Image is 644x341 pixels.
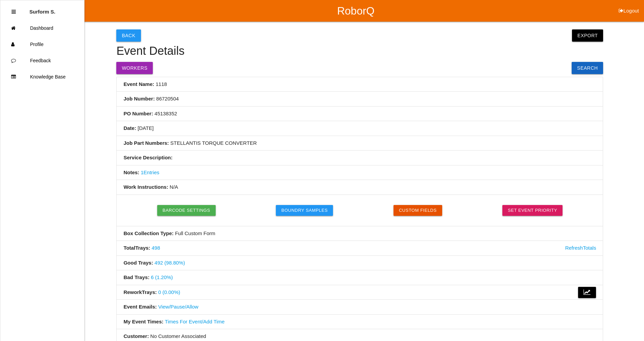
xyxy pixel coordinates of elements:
a: View/Pause/Allow [158,304,198,310]
button: Back [116,29,141,42]
a: Profile [0,36,84,52]
b: Job Part Numbers: [123,140,169,146]
a: Dashboard [0,20,84,36]
li: Full Custom Form [117,226,603,241]
a: Times For Event/Add Time [165,319,224,324]
a: 0 (0.00%) [158,289,180,295]
a: Set Event Priority [502,205,563,216]
li: STELLANTIS TORQUE CONVERTER [117,136,603,151]
b: Customer: [123,333,149,339]
b: Event Name: [123,81,154,87]
button: Export [572,29,603,42]
a: Knowledge Base [0,69,84,85]
h4: Event Details [116,45,603,58]
a: Feedback [0,52,84,69]
b: Service Description: [123,155,172,160]
li: 86720504 [117,92,603,107]
li: [DATE] [117,121,603,136]
div: Close [11,4,16,20]
button: Workers [116,62,153,74]
li: 1118 [117,77,603,92]
b: Total Trays : [123,245,150,251]
p: Surform Scheduler surform Scheduler [29,4,55,15]
a: Refresh Totals [565,244,596,252]
b: Bad Trays : [123,274,149,280]
b: PO Number: [123,111,153,116]
b: My Event Times: [123,319,163,324]
b: Work Instructions: [123,184,168,190]
li: 45138352 [117,107,603,121]
b: Good Trays : [123,260,153,266]
b: Date: [123,125,136,131]
b: Rework Trays : [123,289,157,295]
b: Box Collection Type: [123,230,173,236]
button: Custom Fields [393,205,442,216]
a: 492 (98.80%) [154,260,185,266]
b: Notes: [123,169,139,175]
li: N/A [117,180,603,195]
b: Job Number: [123,96,155,101]
button: Boundry Samples [276,205,333,216]
a: 1Entries [141,169,159,175]
a: 498 [152,245,160,251]
a: 6 (1.20%) [151,274,173,280]
button: Barcode Settings [157,205,216,216]
b: Event Emails: [123,304,157,310]
a: Search [572,62,603,74]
